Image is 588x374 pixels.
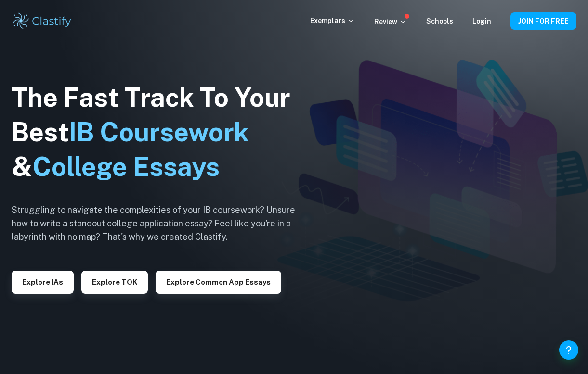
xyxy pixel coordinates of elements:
button: Help and Feedback [559,340,578,360]
span: College Essays [32,151,220,182]
a: Login [472,17,491,25]
img: Clastify logo [12,12,73,31]
button: Explore IAs [12,271,74,294]
h1: The Fast Track To Your Best & [12,80,310,184]
p: Review [374,16,407,27]
h6: Struggling to navigate the complexities of your IB coursework? Unsure how to write a standout col... [12,203,310,244]
button: Explore TOK [81,271,148,294]
a: Schools [426,17,453,25]
a: Explore IAs [12,277,74,286]
button: JOIN FOR FREE [510,12,576,30]
a: Explore TOK [81,277,148,286]
span: IB Coursework [69,117,249,147]
p: Exemplars [310,15,355,26]
a: Explore Common App essays [156,277,281,286]
button: Explore Common App essays [156,271,281,294]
